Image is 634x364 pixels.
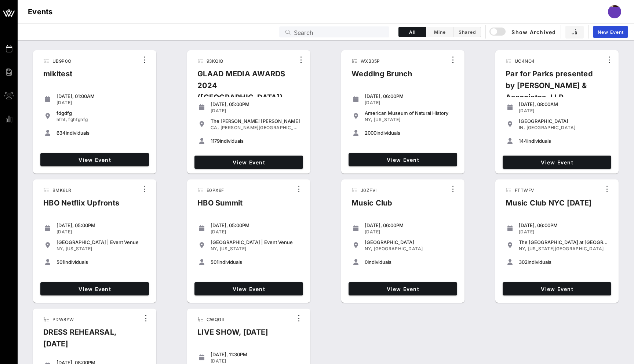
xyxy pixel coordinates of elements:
[506,286,608,292] span: View Event
[506,159,608,165] span: View Event
[365,239,454,245] div: [GEOGRAPHIC_DATA]
[57,130,146,136] div: individuals
[211,246,218,251] span: NY,
[519,125,525,130] span: IN,
[57,110,146,116] div: fdgdfg
[57,246,64,251] span: NY,
[28,6,53,18] h1: Events
[349,282,457,295] a: View Event
[597,29,624,35] span: New Event
[515,188,534,193] span: FTTWFV
[374,117,401,122] span: [US_STATE]
[365,246,372,251] span: NY,
[68,117,88,122] span: fghfghfg
[365,259,454,265] div: individuals
[365,229,454,235] div: [DATE]
[40,153,149,166] a: View Event
[491,28,556,36] span: Show Archived
[211,108,300,114] div: [DATE]
[52,58,71,64] span: UB9P0O
[211,259,300,265] div: individuals
[519,239,608,245] div: The [GEOGRAPHIC_DATA] at [GEOGRAPHIC_DATA]
[37,197,125,215] div: HBO Netflix Upfronts
[207,58,223,64] span: 93KQIQ
[365,130,376,136] span: 2000
[365,130,454,136] div: individuals
[403,29,421,35] span: All
[528,246,604,251] span: [US_STATE][GEOGRAPHIC_DATA]
[211,118,300,124] div: The [PERSON_NAME] [PERSON_NAME]
[52,317,74,322] span: PDW8YW
[365,93,454,99] div: [DATE], 06:00PM
[211,239,300,245] div: [GEOGRAPHIC_DATA] | Event Venue
[346,197,398,215] div: Music Club
[211,259,218,265] span: 501
[515,58,535,64] span: UC4NO4
[426,27,453,37] button: Mine
[519,259,608,265] div: individuals
[430,29,449,35] span: Mine
[57,130,66,136] span: 634
[503,282,611,295] a: View Event
[211,229,300,235] div: [DATE]
[57,222,146,228] div: [DATE], 05:00PM
[57,259,64,265] span: 501
[57,117,67,122] span: hfhf,
[57,100,146,106] div: [DATE]
[211,222,300,228] div: [DATE], 05:00PM
[500,68,603,109] div: Par for Parks presented by [PERSON_NAME] & Associates, LLP
[37,326,140,356] div: DRESS REHEARSAL, [DATE]
[351,286,454,292] span: View Event
[211,352,300,357] div: [DATE], 11:30PM
[500,197,598,215] div: Music Club NYC [DATE]
[43,157,146,163] span: View Event
[220,246,247,251] span: [US_STATE]
[519,138,527,144] span: 144
[519,222,608,228] div: [DATE], 06:00PM
[519,118,608,124] div: [GEOGRAPHIC_DATA]
[365,110,454,116] div: American Museum of Natural History
[374,246,423,251] span: [GEOGRAPHIC_DATA]
[211,125,219,130] span: CA,
[593,26,628,38] a: New Event
[526,125,576,130] span: [GEOGRAPHIC_DATA]
[365,259,368,265] span: 0
[519,246,526,251] span: NY,
[207,188,224,193] span: E0PX6F
[398,27,426,37] button: All
[458,29,476,35] span: Shared
[194,282,303,295] a: View Event
[194,156,303,169] a: View Event
[503,156,611,169] a: View Event
[211,101,300,107] div: [DATE], 05:00PM
[66,246,92,251] span: [US_STATE]
[490,25,556,39] button: Show Archived
[43,286,146,292] span: View Event
[57,93,146,99] div: [DATE], 01:00AM
[197,159,300,165] span: View Event
[519,108,608,114] div: [DATE]
[57,239,146,245] div: [GEOGRAPHIC_DATA] | Event Venue
[519,101,608,107] div: [DATE], 08:00AM
[349,153,457,166] a: View Event
[192,197,249,215] div: HBO Summit
[197,286,300,292] span: View Event
[192,68,295,109] div: GLAAD MEDIA AWARDS 2024 ([GEOGRAPHIC_DATA])
[207,317,224,322] span: CWQGII
[519,259,528,265] span: 302
[211,358,300,364] div: [DATE]
[361,188,376,193] span: J0ZFVI
[57,259,146,265] div: individuals
[453,27,481,37] button: Shared
[365,222,454,228] div: [DATE], 06:00PM
[361,58,380,64] span: WXB35P
[40,282,149,295] a: View Event
[346,68,418,85] div: Wedding Brunch
[365,117,372,122] span: NY,
[192,326,274,344] div: LIVE SHOW, [DATE]
[211,138,300,144] div: individuals
[37,68,78,85] div: mikitest
[57,229,146,235] div: [DATE]
[52,188,71,193] span: BMK6LR
[221,125,308,130] span: [PERSON_NAME][GEOGRAPHIC_DATA]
